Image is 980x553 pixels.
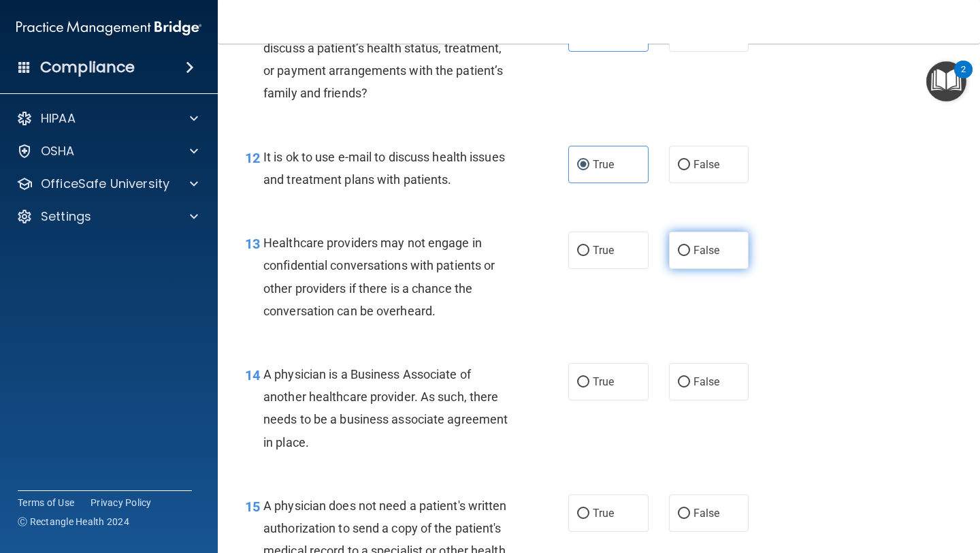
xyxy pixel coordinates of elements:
span: False [693,244,720,257]
button: Open Resource Center, 2 new notifications [926,61,966,101]
span: Healthcare providers may not engage in confidential conversations with patients or other provider... [263,236,495,318]
a: OfficeSafe University [16,176,198,192]
a: HIPAA [16,110,198,127]
a: Terms of Use [18,496,74,509]
input: True [577,160,589,170]
input: True [577,377,589,388]
span: 14 [245,367,260,383]
p: HIPAA [41,110,76,127]
span: True [593,375,614,388]
div: 2 [961,69,966,87]
span: 15 [245,499,260,515]
a: Privacy Policy [91,496,152,509]
input: False [678,160,690,170]
span: Ⓒ Rectangle Health 2024 [18,515,129,528]
a: Settings [16,208,198,225]
input: False [678,246,690,256]
span: False [693,507,720,520]
a: OSHA [16,143,198,159]
span: True [593,507,614,520]
span: False [693,158,720,171]
p: OfficeSafe University [41,176,169,192]
span: True [593,158,614,171]
span: 12 [245,150,260,166]
span: False [693,375,720,388]
span: True [593,244,614,257]
h4: Compliance [40,58,135,77]
input: False [678,377,690,388]
span: 13 [245,236,260,252]
input: False [678,509,690,519]
span: It is ok to use e-mail to discuss health issues and treatment plans with patients. [263,150,505,187]
input: True [577,509,589,519]
img: PMB logo [16,14,201,42]
p: OSHA [41,143,75,159]
p: Settings [41,208,91,225]
span: A physician is a Business Associate of another healthcare provider. As such, there needs to be a ... [263,367,508,449]
input: True [577,246,589,256]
